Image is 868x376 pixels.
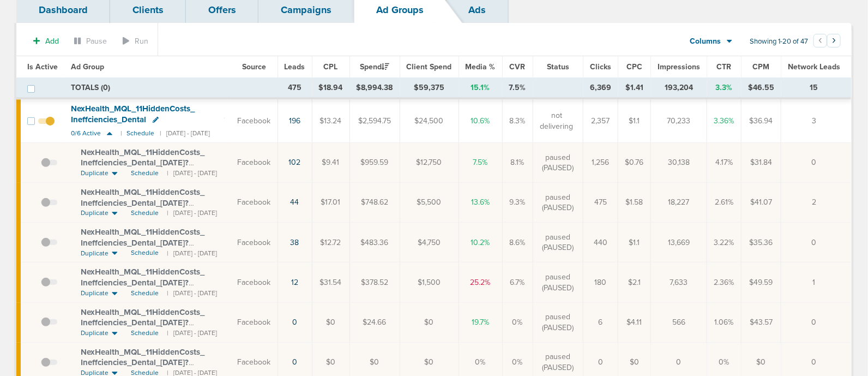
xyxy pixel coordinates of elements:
td: paused (PAUSED) [533,302,583,342]
td: 475 [278,78,312,99]
td: $18.94 [312,78,349,99]
td: TOTALS (0) [64,78,278,99]
td: paused (PAUSED) [533,183,583,223]
td: $748.62 [349,183,400,223]
span: Add [45,37,59,46]
small: | [DATE] - [DATE] [160,129,210,138]
td: 3.3% [707,78,742,99]
td: 15 [781,78,852,99]
td: 193,204 [651,78,707,99]
td: 15.1% [459,78,502,99]
td: Facebook [231,143,278,183]
td: 1 [781,262,852,302]
small: | [DATE] - [DATE] [167,289,217,298]
span: CPC [626,62,642,71]
small: | [DATE] - [DATE] [167,208,217,218]
td: $31.54 [312,262,349,302]
a: 12 [291,278,298,287]
td: 0% [502,302,533,342]
td: $59,375 [400,78,459,99]
span: Ad Group [71,62,104,71]
td: 7.5% [459,143,502,183]
td: 6,369 [583,78,618,99]
td: $46.55 [742,78,781,99]
td: 2.36% [707,262,742,302]
span: NexHealth_ MQL_ 11HiddenCosts_ Ineffciencies_ Dental_ [DATE]?id=183&cmp_ id=9658029 [81,267,204,298]
small: | [DATE] - [DATE] [167,329,217,338]
span: NexHealth_ MQL_ 11HiddenCosts_ Ineffciencies_ Dental_ [DATE]?id=183&cmp_ id=9658029 [81,227,204,258]
span: Schedule [131,169,159,178]
td: 25.2% [459,262,502,302]
span: Media % [466,62,496,71]
span: Source [242,62,266,71]
a: 102 [289,158,301,167]
td: $0 [312,302,349,342]
td: $4.11 [618,302,651,342]
td: $17.01 [312,183,349,223]
span: NexHealth_ MQL_ 11HiddenCosts_ Ineffciencies_ Dental_ [DATE]?id=183&cmp_ id=9658029 [81,307,204,338]
td: 7.5% [502,78,533,99]
td: 3.36% [707,98,742,142]
span: Impressions [658,62,700,71]
span: 0/6 Active [71,129,101,138]
td: 13.6% [459,183,502,223]
td: 4.17% [707,143,742,183]
span: Is Active [27,62,58,71]
span: Columns [690,36,721,47]
td: $0 [400,302,459,342]
td: Facebook [231,262,278,302]
td: 70,233 [651,98,707,142]
td: 18,227 [651,183,707,223]
span: Clicks [590,62,611,71]
td: paused (PAUSED) [533,223,583,262]
td: $4,750 [400,223,459,262]
a: 0 [292,357,297,367]
td: 0 [781,223,852,262]
td: $1.41 [618,78,651,99]
span: CPM [753,62,770,71]
span: Duplicate [81,289,108,298]
td: $1.58 [618,183,651,223]
td: 30,138 [651,143,707,183]
td: $1,500 [400,262,459,302]
td: $36.94 [742,98,781,142]
td: 10.2% [459,223,502,262]
td: 1.06% [707,302,742,342]
span: NexHealth_ MQL_ 11HiddenCosts_ Ineffciencies_ Dental [71,104,195,124]
span: Leads [285,62,305,71]
td: $483.36 [349,223,400,262]
td: 8.1% [502,143,533,183]
span: Network Leads [788,62,840,71]
span: Showing 1-20 of 47 [750,37,808,46]
td: 0 [781,143,852,183]
td: $31.84 [742,143,781,183]
td: 3.22% [707,223,742,262]
span: Duplicate [81,329,108,338]
td: 1,256 [583,143,618,183]
td: Facebook [231,223,278,262]
td: $0.76 [618,143,651,183]
button: Go to next page [827,34,841,47]
button: Add [27,33,65,49]
td: 180 [583,262,618,302]
span: Status [547,62,569,71]
td: $49.59 [742,262,781,302]
td: $9.41 [312,143,349,183]
td: $8,994.38 [349,78,400,99]
td: 8.3% [502,98,533,142]
td: Facebook [231,98,278,142]
td: 2.61% [707,183,742,223]
small: Schedule [126,129,154,138]
td: 3 [781,98,852,142]
td: 566 [651,302,707,342]
td: 6 [583,302,618,342]
span: Duplicate [81,249,108,258]
td: 440 [583,223,618,262]
td: paused (PAUSED) [533,262,583,302]
span: CTR [717,62,732,71]
td: $2,594.75 [349,98,400,142]
span: Duplicate [81,208,108,218]
td: $1.1 [618,98,651,142]
span: Schedule [131,208,159,218]
td: $12.72 [312,223,349,262]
